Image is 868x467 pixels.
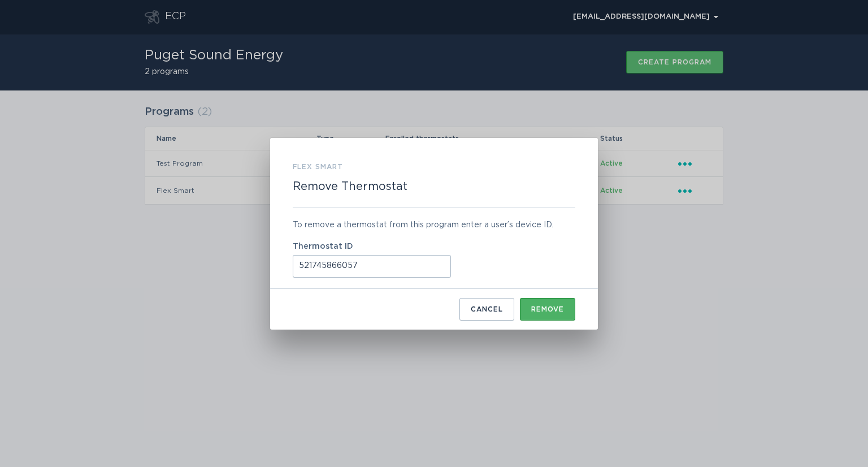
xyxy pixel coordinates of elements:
div: Cancel [471,306,503,313]
button: Cancel [459,298,514,321]
div: Remove [531,306,564,313]
h2: Remove Thermostat [293,180,407,193]
div: To remove a thermostat from this program enter a user’s device ID. [293,219,575,231]
div: Remove Thermostat [270,138,598,330]
button: Remove [520,298,575,321]
label: Thermostat ID [293,243,575,250]
input: Thermostat ID [293,255,451,278]
h3: Flex Smart [293,161,343,173]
